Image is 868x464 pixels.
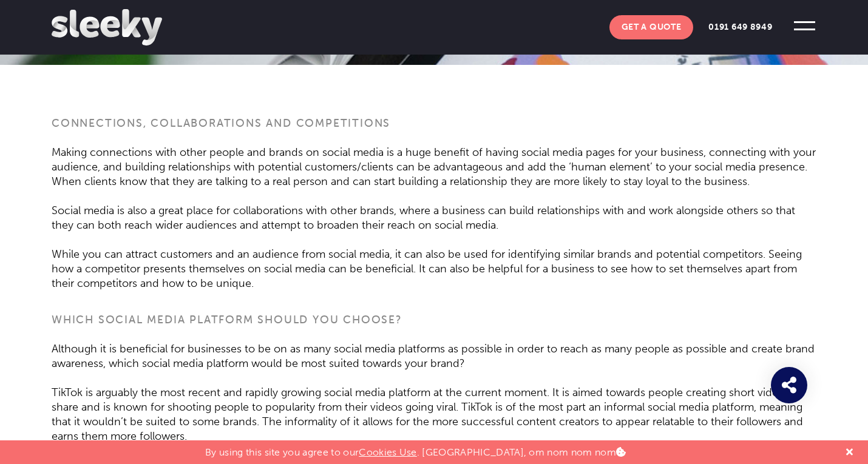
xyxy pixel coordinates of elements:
[205,440,626,458] p: By using this site you agree to our . [GEOGRAPHIC_DATA], om nom nom nom
[52,9,162,45] img: Sleeky Web Design Newcastle
[696,15,784,39] a: 0191 649 8949
[52,371,816,443] p: TikTok is arguably the most recent and rapidly growing social media platform at the current momen...
[52,130,816,189] p: Making connections with other people and brands on social media is a huge benefit of having socia...
[52,189,816,232] p: Social media is also a great place for collaborations with other brands, where a business can bui...
[52,327,816,371] p: Although it is beneficial for businesses to be on as many social media platforms as possible in o...
[609,15,694,39] a: Get A Quote
[52,291,816,327] h3: Which Social Media Platform Should You Choose?
[359,446,417,458] a: Cookies Use
[52,94,816,130] h3: Connections, Collaborations and Competitions
[52,232,816,291] p: While you can attract customers and an audience from social media, it can also be used for identi...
